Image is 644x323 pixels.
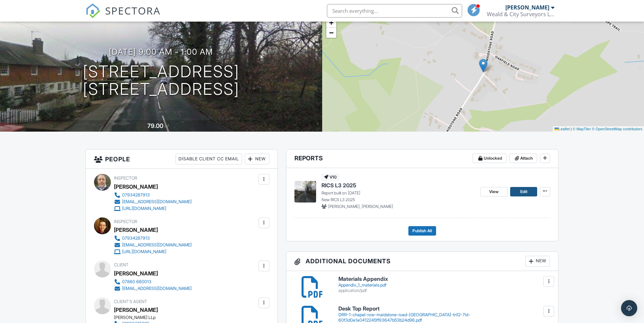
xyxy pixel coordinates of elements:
[114,285,192,292] a: [EMAIL_ADDRESS][DOMAIN_NAME]
[114,219,137,224] span: Inspector
[122,249,166,254] div: [URL][DOMAIN_NAME]
[114,262,128,267] span: Client
[114,235,192,242] a: 07934287913
[326,18,336,28] a: Zoom in
[114,268,158,278] div: [PERSON_NAME]
[327,4,462,18] input: Search everything...
[86,3,100,18] img: The Best Home Inspection Software - Spectora
[114,305,158,315] a: [PERSON_NAME]
[479,59,487,73] img: Marker
[326,28,336,38] a: Zoom out
[122,236,150,241] div: 07934287913
[286,252,558,271] h3: Additional Documents
[122,286,192,291] div: [EMAIL_ADDRESS][DOMAIN_NAME]
[109,47,213,56] h3: [DATE] 9:00 am - 1:00 am
[621,300,637,316] div: Open Intercom Messenger
[573,127,591,131] a: © MapTiler
[147,122,163,129] div: 79.00
[122,206,166,211] div: [URL][DOMAIN_NAME]
[114,278,192,285] a: 07860 660013
[114,198,192,205] a: [EMAIL_ADDRESS][DOMAIN_NAME]
[554,127,570,131] a: Leaflet
[114,299,147,304] span: Client's Agent
[114,248,192,255] a: [URL][DOMAIN_NAME]
[338,276,550,293] a: Materials Appendix Appendix_1_materials.pdf application/pdf
[86,150,278,169] h3: People
[122,279,151,285] div: 07860 660013
[329,28,333,37] span: −
[338,312,550,323] div: DRR-1-chapel-row-maidstone-road-[GEOGRAPHIC_DATA]-tn12-7ld-60f3d0e1a0412245ff93647b53b24d96.pdf
[338,306,550,312] h6: Desk Top Report
[505,4,549,11] div: [PERSON_NAME]
[175,154,242,164] div: Disable Client CC Email
[592,127,642,131] a: © OpenStreetMap contributors
[525,256,550,267] div: New
[122,242,192,248] div: [EMAIL_ADDRESS][DOMAIN_NAME]
[114,315,197,320] div: [PERSON_NAME] LLp
[329,18,333,27] span: +
[122,199,192,205] div: [EMAIL_ADDRESS][DOMAIN_NAME]
[105,3,161,18] span: SPECTORA
[114,205,192,212] a: [URL][DOMAIN_NAME]
[338,288,550,293] div: application/pdf
[114,242,192,248] a: [EMAIL_ADDRESS][DOMAIN_NAME]
[164,124,169,129] span: m²
[338,282,550,288] div: Appendix_1_materials.pdf
[487,11,554,18] div: Weald & City Surveyors Limited
[571,127,572,131] span: |
[338,276,550,282] h6: Materials Appendix
[86,9,161,23] a: SPECTORA
[245,154,269,164] div: New
[83,63,239,99] h1: [STREET_ADDRESS] [STREET_ADDRESS]
[114,225,158,235] div: [PERSON_NAME]
[122,192,150,198] div: 07934287913
[114,176,137,181] span: Inspector
[114,182,158,192] div: [PERSON_NAME]
[114,192,192,198] a: 07934287913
